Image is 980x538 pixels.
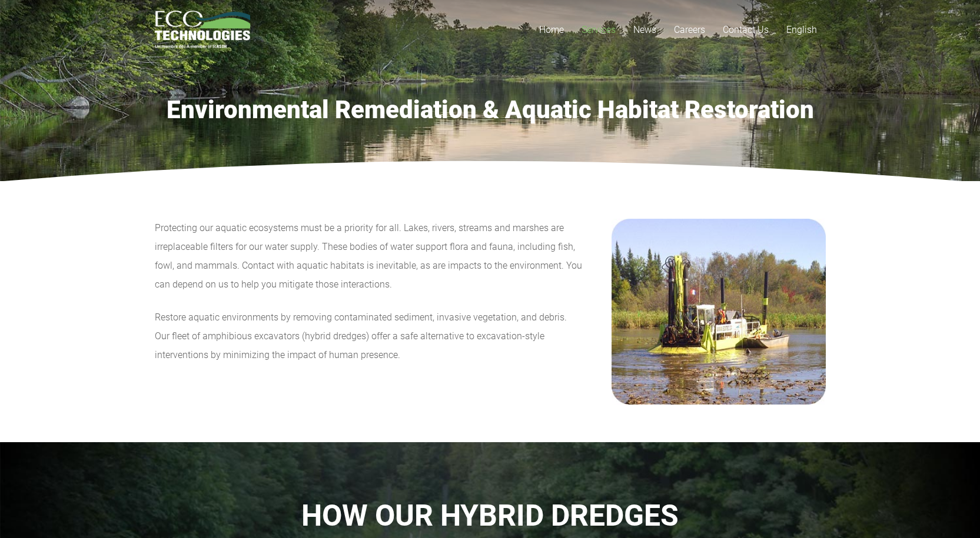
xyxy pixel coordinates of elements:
[786,24,817,35] span: English
[723,24,769,35] span: Contact Us
[155,11,251,49] a: logo_EcoTech_ASDR_RGB
[155,308,583,365] p: Restore aquatic environments by removing contaminated sediment, invasive vegetation, and debris. ...
[582,24,616,35] span: Services
[633,24,656,35] span: News
[674,24,705,35] span: Careers
[155,219,583,294] p: Protecting our aquatic ecosystems must be a priority for all. Lakes, rivers, streams and marshes ...
[539,24,564,35] span: Home
[155,95,826,125] h1: Environmental Remediation & Aquatic Habitat Restoration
